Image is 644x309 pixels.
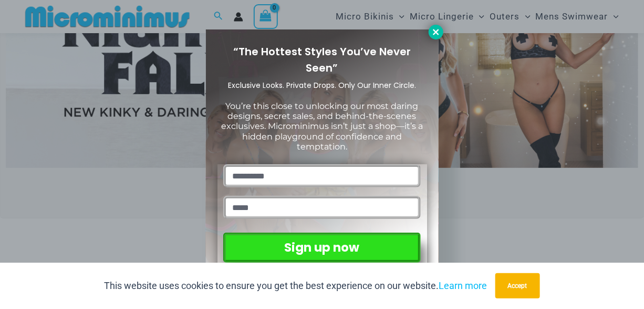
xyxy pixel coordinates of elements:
button: Sign up now [223,233,420,263]
a: Learn more [439,280,487,291]
p: This website uses cookies to ensure you get the best experience on our website. [105,278,487,294]
span: Exclusive Looks. Private Drops. Only Our Inner Circle. [228,80,416,91]
span: You’re this close to unlocking our most daring designs, secret sales, and behind-the-scenes exclu... [221,101,423,152]
button: Close [429,25,443,39]
button: Accept [495,273,540,298]
span: “The Hottest Styles You’ve Never Seen” [233,44,411,75]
